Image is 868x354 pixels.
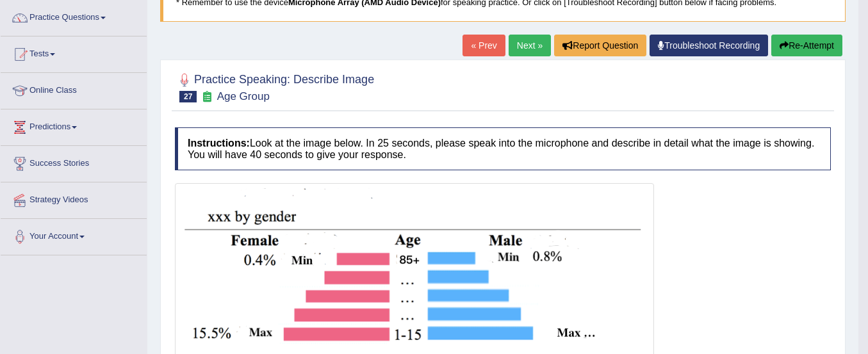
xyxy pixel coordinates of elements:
button: Re-Attempt [771,35,842,56]
button: Report Question [554,35,646,56]
a: Troubleshoot Recording [650,35,768,56]
a: Your Account [1,219,147,251]
small: Age Group [217,90,270,102]
a: Predictions [1,109,147,141]
a: Tests [1,36,147,68]
a: « Prev [463,35,505,56]
h2: Practice Speaking: Describe Image [175,70,374,102]
h4: Look at the image below. In 25 seconds, please speak into the microphone and describe in detail w... [175,127,831,170]
span: 27 [179,91,197,102]
a: Online Class [1,73,147,105]
a: Strategy Videos [1,182,147,214]
small: Exam occurring question [200,91,213,103]
a: Next » [509,35,551,56]
b: Instructions: [188,138,250,149]
a: Success Stories [1,146,147,178]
